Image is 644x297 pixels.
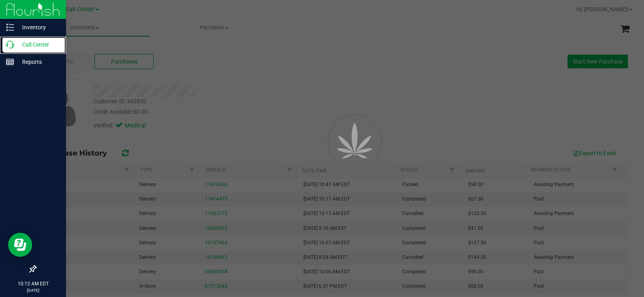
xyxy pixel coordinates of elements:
iframe: Resource center [8,233,32,257]
inline-svg: Reports [6,58,14,66]
p: Inventory [14,23,62,32]
p: Reports [14,57,62,67]
p: Call Center [14,40,62,49]
p: [DATE] [4,287,62,293]
inline-svg: Inventory [6,23,14,31]
inline-svg: Call Center [6,41,14,49]
p: 10:12 AM EDT [4,280,62,287]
